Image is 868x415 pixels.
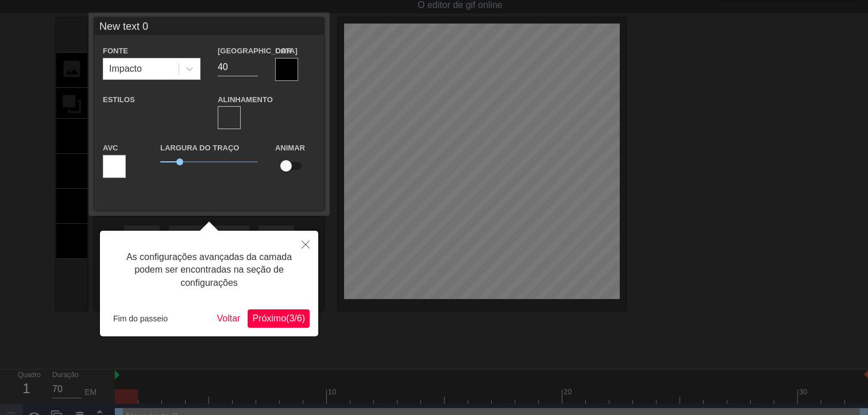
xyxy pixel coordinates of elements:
font: / [294,313,296,323]
font: Voltar [217,313,240,323]
button: Fechar [293,231,318,257]
font: 6 [297,313,302,323]
button: Voltar [212,309,245,328]
font: ( [286,313,289,323]
font: 3 [289,313,294,323]
button: Próximo [248,309,310,328]
font: ) [302,313,305,323]
font: Próximo [252,313,286,323]
button: Fim do passeio [109,310,172,327]
font: As configurações avançadas da camada podem ser encontradas na seção de configurações [126,252,292,288]
font: Fim do passeio [113,314,168,323]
